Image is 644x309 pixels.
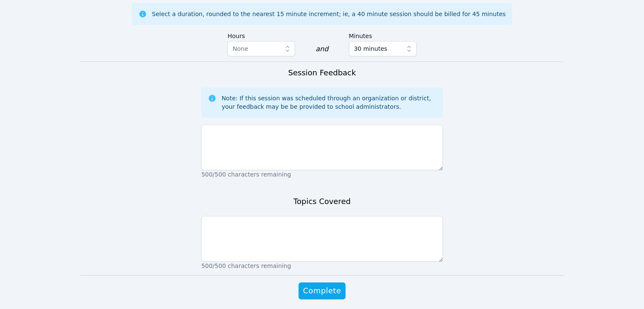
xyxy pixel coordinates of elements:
div: Note: If this session was scheduled through an organization or district, your feedback may be be ... [221,94,436,111]
span: Complete [303,285,341,297]
button: 30 minutes [349,41,417,56]
p: 500/500 characters remaining [201,170,442,179]
div: and [315,44,328,54]
label: Minutes [349,28,417,41]
button: None [227,41,295,56]
h3: Session Feedback [288,67,356,79]
span: 30 minutes [354,44,387,54]
div: Select a duration, rounded to the nearest 15 minute increment; ie, a 40 minute session should be ... [152,10,506,18]
h3: Topics Covered [293,196,351,207]
span: None [232,45,248,52]
label: Hours [227,28,295,41]
button: Complete [299,282,345,299]
p: 500/500 characters remaining [201,262,442,270]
